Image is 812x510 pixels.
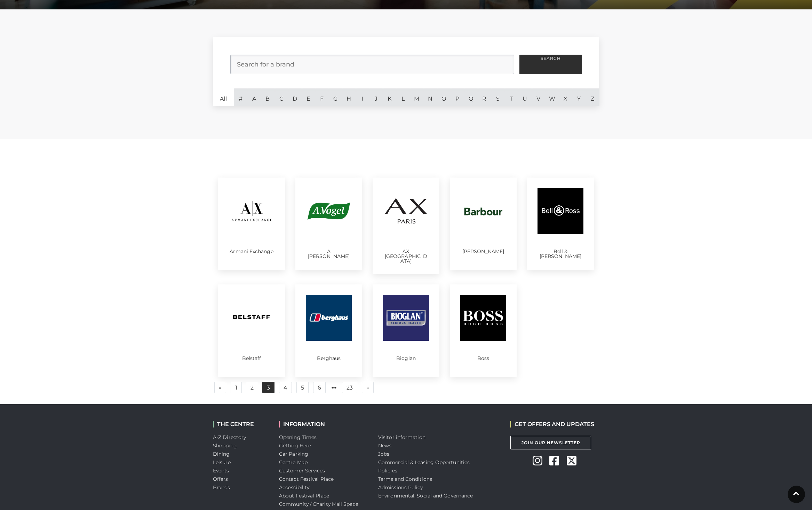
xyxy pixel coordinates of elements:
a: Previous [214,382,226,393]
a: Customer Services [279,468,325,474]
h2: INFORMATION [279,421,368,427]
a: 3 [262,382,274,393]
a: Visitor information [378,434,425,440]
a: 23 [342,382,357,393]
a: D [288,88,302,106]
a: Offers [213,476,228,482]
a: Q [464,88,478,106]
p: Berghaus [306,356,352,361]
a: G [328,88,342,106]
a: O [437,88,451,106]
a: Terms and Conditions [378,476,432,482]
a: Shopping [213,442,237,449]
a: A-Z Directory [213,434,246,440]
a: Next [362,382,374,393]
p: Belstaff [229,356,274,361]
p: Boss [460,356,506,361]
p: A [PERSON_NAME] [306,249,352,259]
span: » [366,385,369,390]
a: 6 [313,382,326,393]
a: N [423,88,437,106]
button: Search [519,55,582,74]
a: X [559,88,572,106]
a: Events [213,468,229,474]
a: 5 [296,382,309,393]
a: About Festival Place [279,493,329,499]
a: Brands [213,484,230,491]
a: R [478,88,491,106]
a: Y [572,88,586,106]
a: F [315,88,329,106]
a: Z [586,88,599,106]
a: C [274,88,288,106]
a: Centre Map [279,459,308,465]
a: T [504,88,518,106]
p: Bioglan [383,356,429,361]
a: L [396,88,410,106]
a: 2 [246,382,258,393]
p: AX [GEOGRAPHIC_DATA] [383,249,429,264]
a: All [213,88,234,106]
a: Contact Festival Place [279,476,334,482]
a: Commercial & Leasing Opportunities [378,459,470,465]
a: K [383,88,396,106]
a: W [545,88,559,106]
a: News [378,442,391,449]
h2: THE CENTRE [213,421,269,427]
p: Bell & [PERSON_NAME] [538,249,583,259]
a: Environmental, Social and Governance [378,493,473,499]
a: Jobs [378,451,389,457]
a: V [532,88,545,106]
a: 1 [231,382,242,393]
a: Car Parking [279,451,308,457]
a: Leisure [213,459,231,465]
a: E [302,88,315,106]
p: [PERSON_NAME] [460,249,506,254]
a: S [491,88,505,106]
input: Search for a brand [230,55,514,74]
a: 4 [279,382,292,393]
a: P [451,88,464,106]
span: « [219,385,222,390]
a: Policies [378,468,397,474]
a: Admissions Policy [378,484,423,491]
a: M [410,88,423,106]
a: Accessibility [279,484,309,491]
a: H [342,88,356,106]
a: I [356,88,369,106]
a: Opening Times [279,434,317,440]
a: Dining [213,451,230,457]
p: Armani Exchange [229,249,274,254]
a: J [369,88,383,106]
a: A [247,88,261,106]
a: B [261,88,274,106]
a: Join Our Newsletter [510,436,591,449]
a: Getting Here [279,442,311,449]
a: # [234,88,247,106]
a: U [518,88,532,106]
h2: GET OFFERS AND UPDATES [510,421,594,427]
